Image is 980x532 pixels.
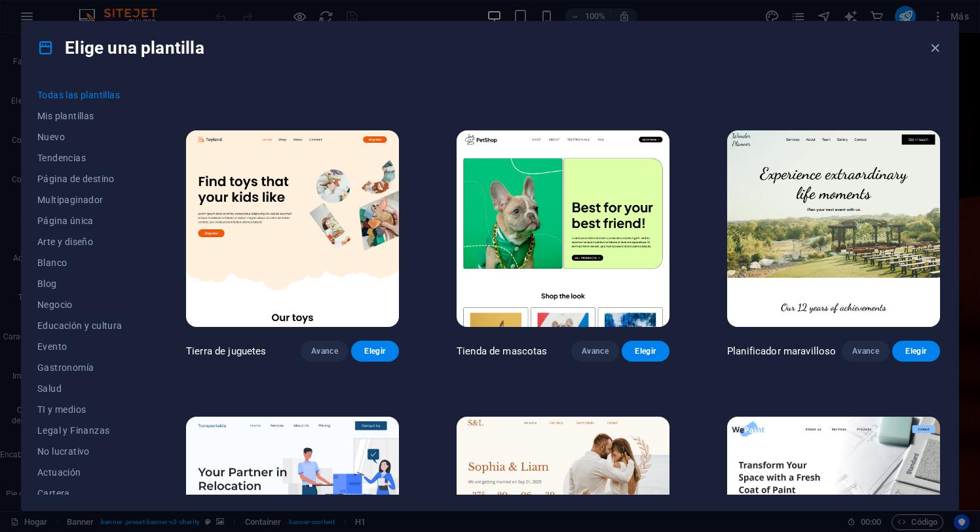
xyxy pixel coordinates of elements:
button: Evento [37,336,128,357]
img: Tierra de juguetes [186,130,399,326]
button: Tendencias [37,147,128,168]
button: Negocio [37,294,128,315]
font: Blanco [37,257,67,268]
font: Evento [37,341,67,352]
font: Elegir [905,347,926,356]
button: Multipaginador [37,189,128,210]
button: Educación y cultura [37,315,128,336]
button: Elegir [622,341,669,362]
font: Página única [37,216,94,226]
button: Página única [37,210,128,231]
font: Salud [37,383,62,394]
font: Tienda de mascotas [457,345,548,357]
font: Educación y cultura [37,320,122,331]
button: Avance [842,341,890,362]
button: Blog [37,273,128,294]
button: Todas las plantillas [37,85,128,105]
font: TI y medios [37,404,86,415]
font: Avance [311,347,338,356]
button: TI y medios [37,399,128,420]
font: Tierra de juguetes [186,345,267,357]
font: Tendencias [37,153,86,163]
font: Nuevo [37,132,65,142]
button: Blanco [37,252,128,273]
font: Gastronomía [37,362,94,373]
button: Página de destino [37,168,128,189]
font: Legal y Finanzas [37,425,109,436]
button: Mis plantillas [37,105,128,126]
font: Elegir [635,347,656,356]
img: Tienda de mascotas [457,130,669,326]
button: Actuación [37,462,128,483]
button: Nuevo [37,126,128,147]
font: Blog [37,278,57,289]
font: No lucrativo [37,446,90,457]
font: Avance [852,347,879,356]
font: Cartera [37,488,70,499]
font: Elige una plantilla [65,38,204,58]
button: Avance [301,341,349,362]
font: Negocio [37,299,73,310]
button: Cartera [37,483,128,504]
button: Elegir [351,341,399,362]
font: Todas las plantillas [37,90,120,100]
font: Actuación [37,467,81,478]
button: Elegir [892,341,940,362]
button: No lucrativo [37,441,128,462]
font: Multipaginador [37,195,104,205]
button: Legal y Finanzas [37,420,128,441]
button: Arte y diseño [37,231,128,252]
font: Elegir [364,347,385,356]
button: Salud [37,378,128,399]
font: Arte y diseño [37,237,93,247]
font: Página de destino [37,174,115,184]
font: Planificador maravilloso [727,345,836,357]
img: Planificador maravilloso [727,130,940,326]
font: Mis plantillas [37,111,94,121]
button: Avance [571,341,619,362]
font: Avance [582,347,609,356]
button: Gastronomía [37,357,128,378]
